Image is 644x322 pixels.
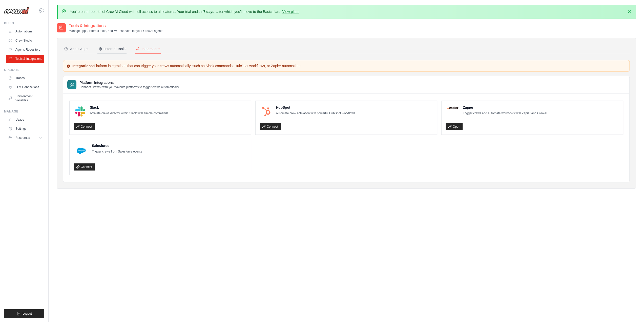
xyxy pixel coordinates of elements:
p: Trigger crews from Salesforce events [92,149,142,154]
a: Automations [6,27,44,35]
div: Operate [4,68,44,72]
span: Logout [23,312,32,316]
h2: Tools & Integrations [69,23,163,29]
a: Environment Variables [6,92,44,104]
img: Zapier Logo [447,106,458,109]
h4: Zapier [463,105,547,110]
p: Automate crew activation with powerful HubSpot workflows [276,111,355,116]
a: Connect [74,123,95,130]
a: View plans [282,10,299,14]
a: Agents Repository [6,46,44,54]
button: Logout [4,309,44,318]
p: Manage apps, internal tools, and MCP servers for your CrewAI agents [69,29,163,33]
button: Resources [6,134,44,142]
a: Connect [260,123,281,130]
a: Open [446,123,463,130]
a: Connect [74,163,95,171]
p: Activate crews directly within Slack with simple commands [90,111,168,116]
span: Resources [15,136,30,140]
img: Salesforce Logo [75,145,87,157]
p: You're on a free trial of CrewAI Cloud with full access to all features. Your trial ends in , aft... [70,9,300,14]
div: Manage [4,109,44,113]
a: Tools & Integrations [6,55,44,63]
p: Connect CrewAI with your favorite platforms to trigger crews automatically [79,85,179,89]
strong: 7 days [203,10,214,14]
h3: Platform Integrations [79,80,179,85]
a: Settings [6,125,44,133]
div: Build [4,21,44,25]
a: LLM Connections [6,83,44,91]
img: HubSpot Logo [261,106,271,117]
strong: Integrations: [72,64,94,68]
p: Platform integrations that can trigger your crews automatically, such as Slack commands, HubSpot ... [66,63,626,68]
button: Internal Tools [97,44,127,54]
h4: Salesforce [92,143,142,148]
button: Agent Apps [63,44,89,54]
p: Trigger crews and automate workflows with Zapier and CrewAI [463,111,547,116]
a: Traces [6,74,44,82]
div: Internal Tools [98,46,126,51]
a: Crew Studio [6,36,44,45]
h4: Slack [90,105,168,110]
button: Integrations [135,44,161,54]
img: Logo [4,7,29,14]
h4: HubSpot [276,105,355,110]
a: Usage [6,116,44,124]
div: Agent Apps [64,46,88,51]
img: Slack Logo [75,106,85,117]
div: Integrations [136,46,160,51]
